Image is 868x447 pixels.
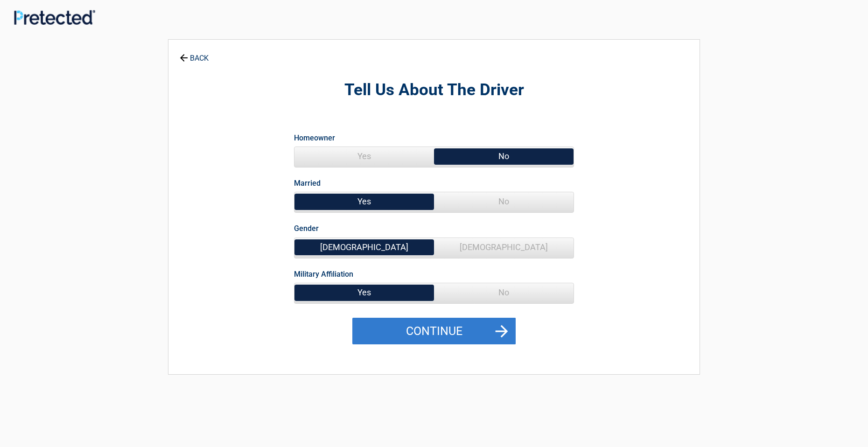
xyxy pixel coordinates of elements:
span: No [434,147,574,166]
span: No [434,283,574,302]
span: [DEMOGRAPHIC_DATA] [294,238,434,257]
label: Gender [294,222,319,235]
label: Married [294,177,321,189]
span: [DEMOGRAPHIC_DATA] [434,238,574,257]
label: Military Affiliation [294,268,353,280]
span: Yes [294,283,434,302]
label: Homeowner [294,132,335,144]
a: BACK [178,46,210,62]
span: Yes [294,147,434,166]
h2: Tell Us About The Driver [220,79,648,101]
button: Continue [352,318,516,345]
span: Yes [294,192,434,211]
span: No [434,192,574,211]
img: Main Logo [14,10,95,25]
